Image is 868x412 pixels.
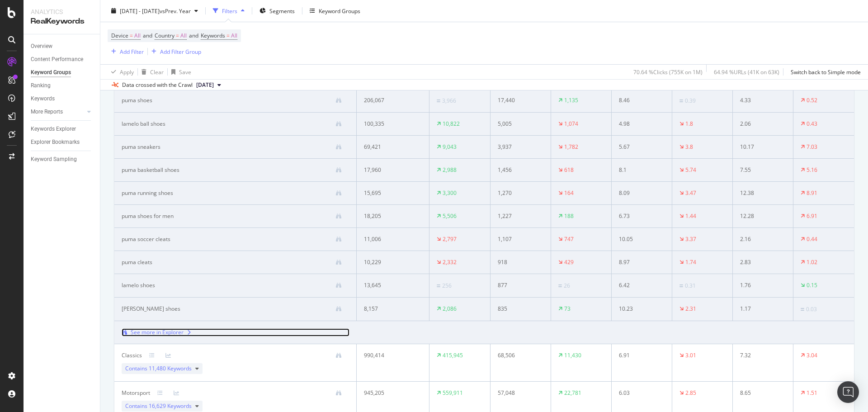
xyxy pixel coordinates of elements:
span: = [176,32,179,39]
a: Ranking [31,81,94,90]
div: Classics [122,351,142,360]
button: Keyword Groups [306,4,364,18]
button: Filters [209,4,248,18]
div: 10.23 [619,305,660,313]
div: 747 [564,235,574,243]
div: 429 [564,258,574,266]
div: 8,157 [364,305,416,313]
div: Explorer Bookmarks [31,137,80,147]
div: Content Performance [31,55,83,64]
div: 13,645 [364,281,416,289]
span: Contains [125,402,192,410]
div: 8.46 [619,96,660,104]
span: Country [155,32,175,39]
span: vs Prev. Year [160,7,191,14]
a: Keyword Sampling [31,155,94,164]
div: Ranking [31,81,51,90]
div: 17,440 [498,96,539,104]
div: 70.64 % Clicks ( 755K on 1M ) [633,68,703,76]
div: 5.67 [619,143,660,151]
a: Keywords [31,94,94,104]
span: = [226,32,230,39]
div: 1,270 [498,189,539,197]
div: 7.03 [807,143,817,151]
div: 2,988 [443,166,457,174]
div: 18,205 [364,212,416,220]
a: Content Performance [31,55,94,64]
div: 1,782 [564,143,578,151]
div: Save [179,68,191,76]
div: 17,960 [364,166,416,174]
div: Keywords Explorer [31,124,76,134]
div: 4.33 [740,96,781,104]
div: Add Filter Group [160,47,201,55]
div: Keyword Groups [319,7,360,14]
div: 7.32 [740,351,781,360]
div: 8.97 [619,258,660,266]
a: Keywords Explorer [31,124,94,134]
div: 22,781 [564,389,581,397]
span: 2025 Jul. 27th [196,81,214,89]
div: 2.83 [740,258,781,266]
div: 945,205 [364,389,416,397]
div: 0.39 [685,97,696,105]
div: puma soccer cleats [122,235,170,243]
div: 10.05 [619,235,660,243]
div: 2.85 [685,389,696,397]
span: and [143,32,152,39]
div: 69,421 [364,143,416,151]
div: 6.73 [619,212,660,220]
div: 1.17 [740,305,781,313]
div: 2.31 [685,305,696,313]
button: [DATE] - [DATE]vsPrev. Year [108,4,202,18]
div: 835 [498,305,539,313]
div: 100,335 [364,120,416,128]
div: 3,300 [443,189,457,197]
div: 3.47 [685,189,696,197]
span: 16,629 Keywords [149,402,192,410]
div: 1.51 [807,389,817,397]
div: 0.15 [807,281,817,289]
div: Keyword Sampling [31,155,77,164]
img: Equal [679,284,683,287]
button: Save [168,65,191,79]
div: 0.03 [806,305,817,313]
button: Clear [138,65,164,79]
img: Equal [437,99,440,102]
div: RealKeywords [31,16,93,27]
div: 5.16 [807,166,817,174]
button: Switch back to Simple mode [787,65,861,79]
div: 7.55 [740,166,781,174]
div: 2,332 [443,258,457,266]
div: 877 [498,281,539,289]
a: Explorer Bookmarks [31,137,94,147]
div: 15,695 [364,189,416,197]
div: 11,006 [364,235,416,243]
div: 0.44 [807,235,817,243]
div: Keywords [31,94,55,104]
span: [DATE] - [DATE] [120,7,160,14]
div: 10,229 [364,258,416,266]
div: 6.03 [619,389,660,397]
div: 1,074 [564,120,578,128]
div: 5,005 [498,120,539,128]
div: Clear [150,68,164,76]
div: 3.8 [685,143,693,151]
div: 206,067 [364,96,416,104]
div: 8.09 [619,189,660,197]
div: 1,107 [498,235,539,243]
div: Switch back to Simple mode [791,68,861,76]
div: 0.31 [685,282,696,290]
div: 3.01 [685,351,696,360]
div: 1.74 [685,258,696,266]
div: puma cleats [122,258,152,266]
div: 3,966 [442,97,456,105]
div: puma basketball shoes [122,166,179,174]
div: 1.02 [807,258,817,266]
div: 164 [564,189,574,197]
div: lafrance shoes [122,305,180,313]
div: Data crossed with the Crawl [122,81,193,89]
div: 73 [564,305,571,313]
a: More Reports [31,107,85,117]
div: Keyword Groups [31,68,71,77]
